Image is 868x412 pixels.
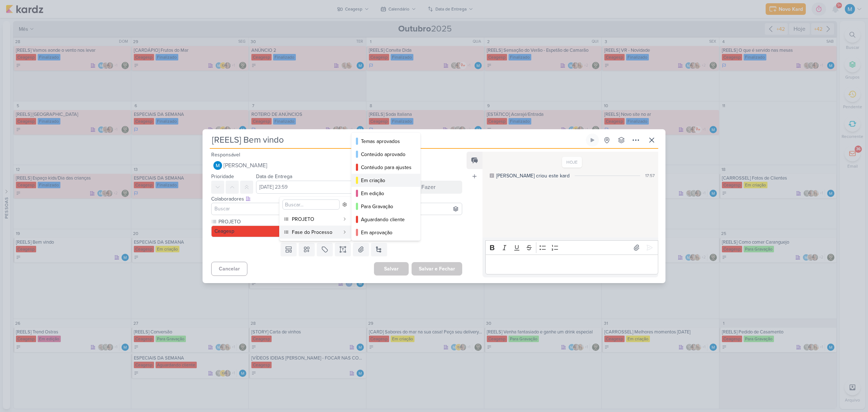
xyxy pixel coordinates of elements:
[211,226,293,237] button: Ceagesp
[361,177,412,184] div: Em criação
[352,187,420,200] button: Em edição
[352,213,420,226] button: Aguardando cliente
[211,195,462,203] div: Colaboradores
[256,173,292,180] label: Data de Entrega
[645,172,655,179] div: 17:57
[404,181,462,194] button: A Fazer
[361,216,412,223] div: Aguardando cliente
[352,161,420,174] button: Contéudo para ajustes
[361,151,412,158] div: Conteúdo aprovado
[282,199,340,210] input: Buscar...
[361,190,412,197] div: Em edição
[352,200,420,213] button: Para Gravação
[361,203,412,210] div: Para Gravação
[211,159,462,172] button: [PERSON_NAME]
[352,239,420,252] button: Com a Mari
[485,255,658,274] div: Editor editing area: main
[352,148,420,161] button: Conteúdo aprovado
[361,229,412,236] div: Em aprovação
[224,161,267,170] span: [PERSON_NAME]
[213,205,460,213] input: Buscar
[352,174,420,187] button: Em criação
[213,161,222,170] img: MARIANA MIRANDA
[292,228,340,236] div: Fase do Processo
[490,173,494,178] div: Este log é visível à todos no kard
[292,215,340,223] div: PROJETO
[496,172,570,180] div: MARIANA criou este kard
[210,134,584,147] input: Kard Sem Título
[416,183,435,192] div: A Fazer
[485,240,658,255] div: Editor toolbar
[211,173,234,180] label: Prioridade
[211,262,247,276] button: Cancelar
[218,218,293,226] label: PROJETO
[352,226,420,239] button: Em aprovação
[256,181,401,194] input: Select a date
[280,213,351,226] button: PROJETO
[280,226,351,239] button: Fase do Processo
[211,152,240,158] label: Responsável
[361,164,412,171] div: Contéudo para ajustes
[590,137,595,143] div: Ligar relógio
